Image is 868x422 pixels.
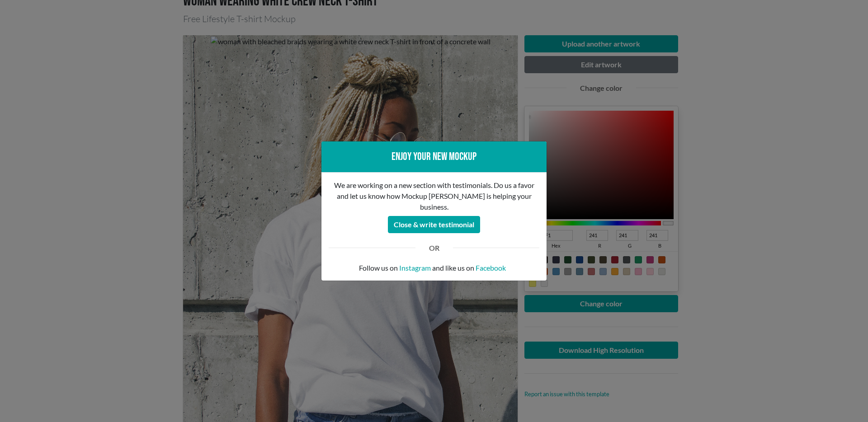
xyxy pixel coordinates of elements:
a: Close & write testimonial [388,217,480,226]
div: Enjoy your new mockup [329,149,539,165]
p: We are working on a new section with testimonials. Do us a favor and let us know how Mockup [PERS... [329,180,539,212]
p: Follow us on and like us on [329,263,539,273]
button: Close & write testimonial [388,216,480,233]
a: Facebook [476,263,506,273]
a: Instagram [399,263,431,273]
div: OR [422,243,446,253]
